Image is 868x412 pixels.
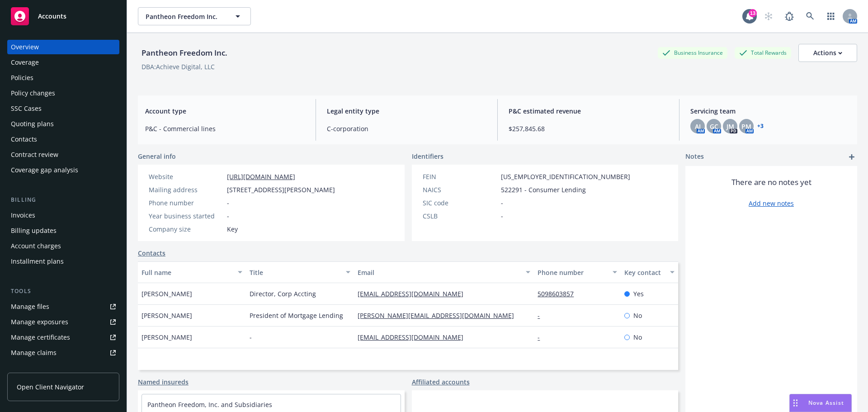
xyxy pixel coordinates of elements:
[7,163,119,177] a: Coverage gap analysis
[633,311,642,320] span: No
[7,254,119,269] a: Installment plans
[538,268,607,277] div: Phone number
[11,132,37,147] div: Contacts
[7,299,119,314] a: Manage files
[509,124,668,133] span: $257,845.68
[624,268,665,277] div: Key contact
[759,7,778,25] a: Start snowing
[145,124,305,133] span: P&C - Commercial lines
[509,106,668,116] span: P&C estimated revenue
[7,55,119,70] a: Coverage
[423,185,497,194] div: NAICS
[690,106,850,116] span: Servicing team
[142,311,192,320] span: [PERSON_NAME]
[7,195,119,204] div: Billing
[801,7,819,25] a: Search
[11,315,68,329] div: Manage exposures
[658,47,727,58] div: Business Insurance
[749,199,794,208] a: Add new notes
[808,399,844,407] span: Nova Assist
[250,268,340,277] div: Title
[11,330,70,345] div: Manage certificates
[358,289,471,298] a: [EMAIL_ADDRESS][DOMAIN_NAME]
[7,86,119,100] a: Policy changes
[149,211,223,221] div: Year business started
[11,86,55,100] div: Policy changes
[17,382,84,392] span: Open Client Navigator
[7,117,119,131] a: Quoting plans
[7,287,119,296] div: Tools
[501,211,503,221] span: -
[695,122,701,131] span: AJ
[7,4,119,29] a: Accounts
[138,7,251,25] button: Pantheon Freedom Inc.
[412,377,470,387] a: Affiliated accounts
[138,47,231,59] div: Pantheon Freedom Inc.
[789,394,852,412] button: Nova Assist
[227,224,238,234] span: Key
[327,124,486,133] span: C-corporation
[11,40,39,54] div: Overview
[11,55,39,70] div: Coverage
[757,123,764,129] a: +3
[358,311,521,320] a: [PERSON_NAME][EMAIL_ADDRESS][DOMAIN_NAME]
[633,332,642,342] span: No
[11,101,42,116] div: SSC Cases
[146,12,224,21] span: Pantheon Freedom Inc.
[11,346,57,360] div: Manage claims
[633,289,644,298] span: Yes
[227,198,229,208] span: -
[813,44,842,62] div: Actions
[7,40,119,54] a: Overview
[685,152,704,162] span: Notes
[780,7,798,25] a: Report a Bug
[710,122,718,131] span: GC
[250,332,252,342] span: -
[7,361,119,375] a: Manage BORs
[246,261,354,283] button: Title
[790,394,801,412] div: Drag to move
[142,268,232,277] div: Full name
[38,13,66,20] span: Accounts
[501,198,503,208] span: -
[798,44,857,62] button: Actions
[7,315,119,329] a: Manage exposures
[138,248,165,258] a: Contacts
[142,289,192,298] span: [PERSON_NAME]
[145,106,305,116] span: Account type
[358,333,471,341] a: [EMAIL_ADDRESS][DOMAIN_NAME]
[726,122,734,131] span: JM
[142,62,215,71] div: DBA: Achieve Digital, LLC
[7,223,119,238] a: Billing updates
[11,299,49,314] div: Manage files
[227,211,229,221] span: -
[11,361,53,375] div: Manage BORs
[501,185,586,194] span: 522291 - Consumer Lending
[538,333,547,341] a: -
[7,71,119,85] a: Policies
[138,152,176,161] span: General info
[7,239,119,253] a: Account charges
[822,7,840,25] a: Switch app
[227,185,335,194] span: [STREET_ADDRESS][PERSON_NAME]
[7,208,119,223] a: Invoices
[7,101,119,116] a: SSC Cases
[358,268,520,277] div: Email
[11,208,35,223] div: Invoices
[749,9,757,17] div: 13
[423,211,497,221] div: CSLB
[11,147,58,162] div: Contract review
[11,71,33,85] div: Policies
[7,132,119,147] a: Contacts
[147,400,272,409] a: Pantheon Freedom, Inc. and Subsidiaries
[7,147,119,162] a: Contract review
[11,239,61,253] div: Account charges
[423,198,497,208] div: SIC code
[412,152,443,161] span: Identifiers
[621,261,678,283] button: Key contact
[846,152,857,162] a: add
[327,106,486,116] span: Legal entity type
[538,289,581,298] a: 5098603857
[138,261,246,283] button: Full name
